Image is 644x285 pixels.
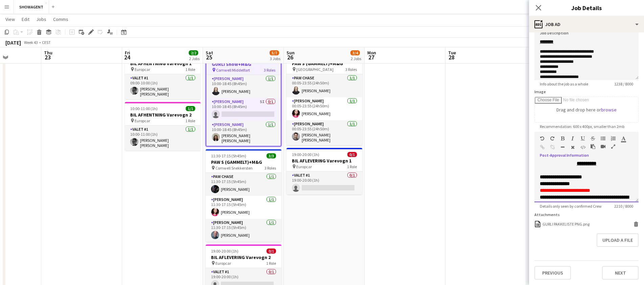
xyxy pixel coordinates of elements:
app-job-card: 19:00-20:00 (1h)0/1BIL AFLEVERING Varevogn 1 Europcar1 RoleValet #10/119:00-20:00 (1h) [286,148,362,195]
span: 1238 / 8000 [609,81,639,86]
span: 1/1 [186,106,195,111]
span: Europcar [215,261,231,266]
span: 1 Role [347,164,357,169]
div: 2 Jobs [189,56,200,61]
div: GURLI PAKKELISTE PNG.png [543,222,590,227]
span: 1 Role [185,67,195,72]
a: Comms [50,15,71,24]
h3: BIL AFLEVERING Varevogn 2 [206,254,281,260]
app-job-card: 09:00-10:00 (1h)1/1BIL AFHENTNING Varevogn 1 Europcar1 RoleValet #11/109:00-10:00 (1h)[PERSON_NAM... [125,51,201,99]
span: Thu [44,50,52,56]
span: 0/1 [267,249,276,254]
span: 19:00-20:00 (1h) [211,249,238,254]
span: Fri [125,50,130,56]
span: Details only seen by confirmed Crew [534,204,607,209]
app-job-card: 10:00-18:45 (8h45m)2/3GURLI Show+M&G Comwell Middelfart3 Roles[PERSON_NAME]1/110:00-18:45 (8h45m)... [206,51,281,147]
app-job-card: 11:30-17:15 (5h45m)3/3PAW S (GAMMELT)+M&G Comwell Snekkersten3 RolesPAW CHASE1/111:30-17:15 (5h45... [206,149,281,242]
span: 3 Roles [264,165,276,171]
button: Clear Formatting [570,145,575,150]
app-job-card: 00:05-23:55 (24h50m)3/3PAW S (GAMMELT)+M&G [GEOGRAPHIC_DATA]3 RolesPAW CHASE1/100:05-23:55 (24h50... [286,51,362,145]
app-card-role: [PERSON_NAME]1/111:30-17:15 (5h45m)[PERSON_NAME] [206,219,281,242]
button: HTML Code [580,145,585,150]
button: Horizontal Line [560,145,565,150]
button: Ordered List [611,136,616,141]
button: Fullscreen [611,144,616,149]
div: [DATE] [5,39,21,46]
span: 3 Roles [345,67,357,72]
app-card-role: [PERSON_NAME]1/110:00-18:45 (8h45m)[PERSON_NAME] [206,75,281,98]
span: Comwell Snekkersten [215,165,253,171]
span: 25 [205,53,213,61]
div: CEST [42,40,51,45]
button: Upload a file [597,233,639,247]
span: Sun [286,50,295,56]
span: 1 Role [185,118,195,123]
span: 3/4 [350,50,360,55]
span: Europcar [135,67,150,72]
h3: Job Details [529,3,644,12]
a: Jobs [33,15,49,24]
span: [GEOGRAPHIC_DATA] [296,67,333,72]
span: Europcar [296,164,312,169]
app-card-role: [PERSON_NAME]5I0/110:00-18:45 (8h45m) [206,98,281,121]
app-card-role: [PERSON_NAME]1/100:05-23:55 (24h50m)[PERSON_NAME] [286,97,362,120]
span: Week 43 [22,40,39,45]
h3: PAW S (GAMMELT)+M&G [206,159,281,165]
span: 28 [447,53,456,61]
span: 19:00-20:00 (1h) [292,152,319,157]
span: 5/7 [270,50,279,55]
app-card-role: Valet #11/110:00-11:00 (1h)[PERSON_NAME] [PERSON_NAME] [PERSON_NAME] [125,126,201,151]
span: Europcar [135,118,150,123]
a: View [3,15,18,24]
span: View [5,16,15,22]
span: 10:00-11:00 (1h) [130,106,158,111]
span: 27 [366,53,376,61]
span: Comwell Middelfart [216,68,250,73]
span: 26 [285,53,295,61]
span: 0/1 [347,152,357,157]
button: Unordered List [601,136,605,141]
span: Edit [22,16,29,22]
span: 1 Role [266,261,276,266]
button: Strikethrough [591,136,595,141]
app-card-role: PAW CHASE1/111:30-17:15 (5h45m)[PERSON_NAME] [206,173,281,196]
span: 2210 / 8000 [609,204,639,209]
button: Redo [550,136,555,141]
span: Comms [53,16,68,22]
span: 29 [528,53,538,61]
div: Job Ad [529,16,644,32]
label: Attachments [534,212,560,217]
span: 3/3 [267,153,276,158]
app-card-role: Valet #11/109:00-10:00 (1h)[PERSON_NAME] [PERSON_NAME] [PERSON_NAME] [125,74,201,99]
span: Tue [448,50,456,56]
h3: BIL AFHENTNING Varevogn 1 [125,60,201,67]
div: 3 Jobs [270,56,280,61]
span: 24 [124,53,130,61]
button: Undo [540,136,545,141]
button: Underline [580,136,585,141]
button: SHOWAGENT [14,0,49,14]
app-card-role: [PERSON_NAME]1/100:05-23:55 (24h50m)[PERSON_NAME] [PERSON_NAME] [286,120,362,145]
button: Paste as plain text [591,144,595,149]
div: 2 Jobs [351,56,361,61]
app-job-card: 10:00-11:00 (1h)1/1BIL AFHENTNING Varevogn 2 Europcar1 RoleValet #11/110:00-11:00 (1h)[PERSON_NAM... [125,102,201,151]
span: 3 Roles [264,68,275,73]
span: 2/2 [189,50,198,55]
button: Text Color [621,136,626,141]
app-card-role: Valet #10/119:00-20:00 (1h) [286,172,362,195]
h3: BIL AFLEVERING Varevogn 1 [286,158,362,164]
span: 11:30-17:15 (5h45m) [211,153,246,158]
h3: GURLI Show+M&G [206,61,281,67]
span: Recommendation: 600 x 400px, smaller than 2mb [534,124,630,129]
app-card-role: PAW CHASE1/100:05-23:55 (24h50m)[PERSON_NAME] [286,74,362,97]
span: Sat [206,50,213,56]
span: Mon [367,50,376,56]
span: Info about the job as a whole [534,81,594,86]
span: 23 [43,53,52,61]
